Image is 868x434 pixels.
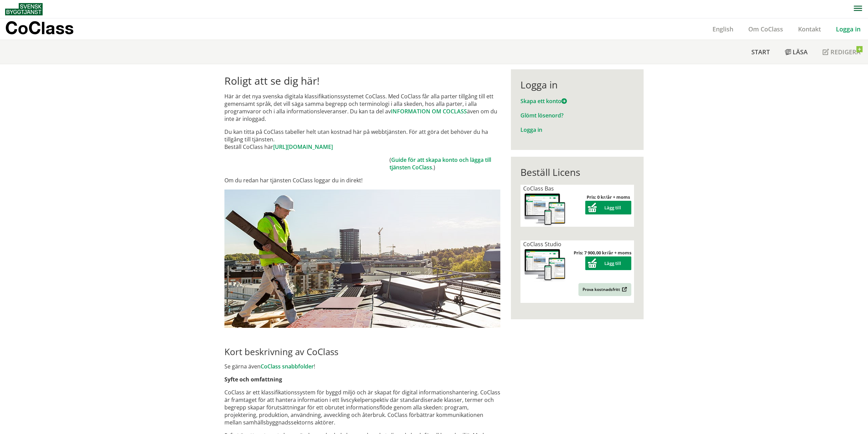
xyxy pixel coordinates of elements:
[777,40,815,64] a: Läsa
[224,389,500,426] p: CoClass är ett klassifikationssystem för byggd miljö och är skapat för digital informationshanter...
[585,205,631,211] a: Lägg till
[585,201,631,214] button: Lägg till
[828,25,868,33] a: Logga in
[744,40,777,64] a: Start
[389,156,500,171] td: ( .)
[523,192,567,227] img: coclass-license.jpg
[585,260,631,266] a: Lägg till
[273,143,333,151] a: [URL][DOMAIN_NAME]
[523,248,567,282] img: coclass-license.jpg
[5,24,74,32] p: CoClass
[741,25,791,33] a: Om CoClass
[751,48,770,56] span: Start
[224,346,500,357] h2: Kort beskrivning av CoClass
[389,156,491,171] a: Guide för att skapa konto och lägga till tjänsten CoClass
[520,112,563,119] a: Glömt lösenord?
[224,177,500,184] p: Om du redan har tjänsten CoClass loggar du in direkt!
[587,194,630,200] strong: Pris: 0 kr/år + moms
[793,48,808,56] span: Läsa
[224,190,500,328] img: login.jpg
[705,25,741,33] a: English
[224,363,500,370] p: Se gärna även !
[224,93,500,123] p: Här är det nya svenska digitala klassifikationssystemet CoClass. Med CoClass får alla parter till...
[224,376,282,383] strong: Syfte och omfattning
[261,363,314,370] a: CoClass snabbfolder
[520,166,634,178] div: Beställ Licens
[574,250,631,256] strong: Pris: 7 900,00 kr/år + moms
[520,126,542,134] a: Logga in
[391,108,467,115] a: INFORMATION OM COCLASS
[5,3,43,15] img: Svensk Byggtjänst
[585,256,631,270] button: Lägg till
[224,75,500,87] h1: Roligt att se dig här!
[791,25,828,33] a: Kontakt
[5,18,88,40] a: CoClass
[578,283,631,296] a: Prova kostnadsfritt
[621,287,627,292] img: Outbound.png
[520,79,634,90] div: Logga in
[523,240,561,248] span: CoClass Studio
[520,97,567,105] a: Skapa ett konto
[224,128,500,151] p: Du kan titta på CoClass tabeller helt utan kostnad här på webbtjänsten. För att göra det behöver ...
[523,185,554,192] span: CoClass Bas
